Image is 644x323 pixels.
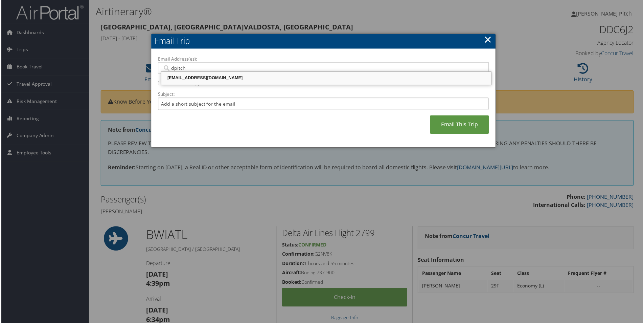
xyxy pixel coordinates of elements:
input: Add a short subject for the email [157,98,489,110]
div: [EMAIL_ADDRESS][DOMAIN_NAME] [162,75,491,82]
label: Subject: [157,91,489,98]
label: Email Address(es): [157,56,489,63]
a: × [485,33,492,46]
input: Email address (Separate multiple email addresses with commas) [162,65,485,72]
a: Email This Trip [431,116,489,134]
h2: Email Trip [151,34,496,49]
